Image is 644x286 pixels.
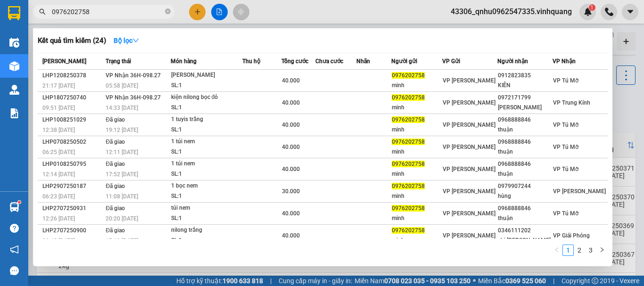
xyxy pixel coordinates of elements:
[282,144,300,150] span: 40.000
[106,227,125,234] span: Đã giao
[9,202,19,212] img: warehouse-icon
[443,166,495,172] span: VP [PERSON_NAME]
[498,191,552,201] div: hùng
[9,108,19,118] img: solution-icon
[392,161,425,167] span: 0976202758
[392,205,425,212] span: 0976202758
[443,122,495,128] span: VP [PERSON_NAME]
[106,33,147,48] button: Bộ lọcdown
[392,81,442,90] div: minh
[282,232,300,239] span: 40.000
[553,122,578,128] span: VP Tú Mỡ
[553,99,590,106] span: VP Trung Kính
[9,85,19,95] img: warehouse-icon
[498,226,552,236] div: 0346111202
[551,245,562,256] li: Previous Page
[171,236,242,246] div: SL: 1
[106,215,138,222] span: 20:20 [DATE]
[498,125,552,135] div: thuận
[392,169,442,179] div: minh
[282,210,300,217] span: 40.000
[392,94,425,101] span: 0976202758
[165,8,171,16] span: close-circle
[171,114,242,125] div: 1 tuyis trắng
[498,181,552,191] div: 0979907244
[554,247,560,253] span: left
[551,245,562,256] button: left
[553,58,576,65] span: VP Nhận
[443,210,495,217] span: VP [PERSON_NAME]
[282,122,300,128] span: 40.000
[596,245,608,256] button: right
[171,125,242,135] div: SL: 1
[574,245,585,256] li: 2
[42,171,75,178] span: 12:14 [DATE]
[10,245,19,254] span: notification
[553,166,578,172] span: VP Tú Mỡ
[42,58,86,65] span: [PERSON_NAME]
[42,93,103,103] div: LHP1807250740
[553,144,578,150] span: VP Tú Mỡ
[106,82,138,89] span: 05:58 [DATE]
[42,215,75,222] span: 12:26 [DATE]
[282,77,300,84] span: 40.000
[171,70,242,81] div: [PERSON_NAME]
[443,232,495,239] span: VP [PERSON_NAME]
[553,232,590,239] span: VP Giải Phóng
[42,193,75,200] span: 06:23 [DATE]
[171,147,242,157] div: SL: 1
[498,204,552,213] div: 0968888846
[106,193,138,200] span: 11:08 [DATE]
[38,36,106,46] h3: Kết quả tìm kiếm ( 24 )
[442,58,460,65] span: VP Gửi
[10,224,19,233] span: question-circle
[585,245,596,256] li: 3
[106,72,161,79] span: VP Nhận 36H-098.27
[392,125,442,135] div: minh
[443,77,495,84] span: VP [PERSON_NAME]
[392,183,425,189] span: 0976202758
[497,58,528,65] span: Người nhận
[171,81,242,91] div: SL: 1
[281,58,308,65] span: Tổng cước
[171,203,242,213] div: túi nem
[106,127,138,133] span: 19:12 [DATE]
[596,245,608,256] li: Next Page
[498,236,552,245] div: chị [PERSON_NAME]
[171,58,197,65] span: Món hàng
[392,147,442,157] div: minh
[498,159,552,169] div: 0968888846
[42,149,75,155] span: 06:25 [DATE]
[42,237,75,244] span: 09:48 [DATE]
[356,58,370,65] span: Nhãn
[171,191,242,202] div: SL: 1
[106,58,131,65] span: Trạng thái
[392,103,442,113] div: minh
[42,159,103,169] div: LHP0108250795
[42,115,103,125] div: LHP1008251029
[171,181,242,191] div: 1 bọc nem
[498,137,552,147] div: 0968888846
[171,169,242,180] div: SL: 1
[391,58,417,65] span: Người gửi
[498,71,552,81] div: 0912823835
[106,116,125,123] span: Đã giao
[42,137,103,147] div: LHP0708250502
[106,205,125,212] span: Đã giao
[9,61,19,71] img: warehouse-icon
[498,81,552,90] div: KIÊN
[553,188,606,195] span: VP [PERSON_NAME]
[282,188,300,195] span: 30.000
[392,191,442,201] div: minh
[42,82,75,89] span: 21:17 [DATE]
[171,225,242,236] div: nilong trắng
[498,93,552,103] div: 0972171799
[498,147,552,157] div: thuận
[392,116,425,123] span: 0976202758
[106,183,125,189] span: Đã giao
[392,236,442,245] div: minh
[18,201,21,204] sup: 1
[498,103,552,113] div: [PERSON_NAME]
[39,8,46,15] span: search
[315,58,343,65] span: Chưa cước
